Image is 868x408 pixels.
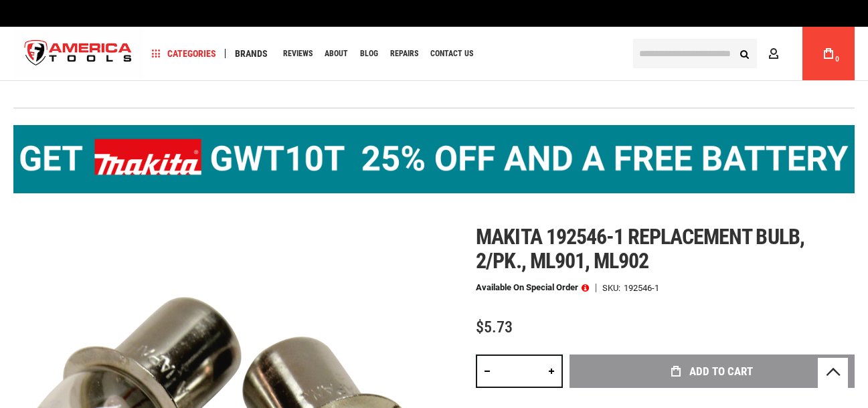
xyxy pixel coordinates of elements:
[624,284,659,292] div: 192546-1
[360,49,378,58] span: Blog
[319,45,354,63] a: About
[283,49,313,58] span: Reviews
[229,45,274,63] a: Brands
[354,45,384,63] a: Blog
[277,45,319,63] a: Reviews
[384,45,424,63] a: Repairs
[325,49,348,58] span: About
[476,224,804,274] span: Makita 192546-1 replacement bulb, 2/pk., ml901, ml902
[424,45,479,63] a: Contact Us
[476,283,589,292] p: Available on Special Order
[602,284,624,292] strong: SKU
[152,49,216,58] span: Categories
[476,318,513,336] span: $5.73
[146,45,222,63] a: Categories
[235,49,268,58] span: Brands
[835,56,839,63] span: 0
[13,29,143,79] img: America Tools
[13,125,855,193] img: BOGO: Buy the Makita® XGT IMpact Wrench (GWT10T), get the BL4040 4ah Battery FREE!
[430,49,473,58] span: Contact Us
[390,49,418,58] span: Repairs
[13,29,143,79] a: store logo
[731,41,757,66] button: Search
[816,27,841,80] a: 0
